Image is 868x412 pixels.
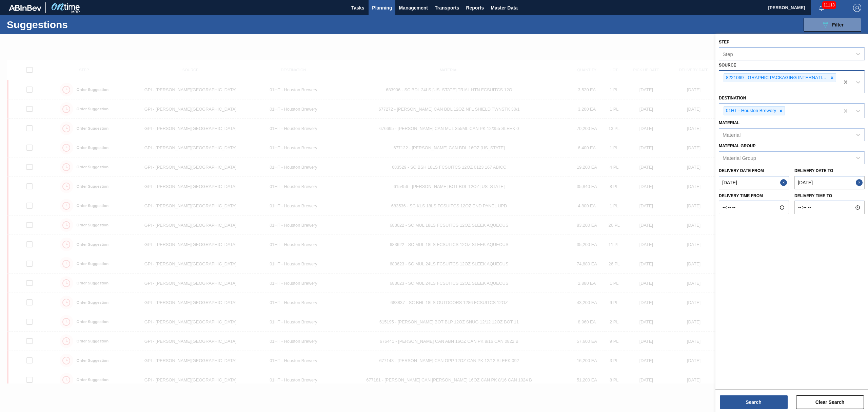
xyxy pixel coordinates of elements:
[719,63,736,68] label: Source
[724,107,777,115] div: 01HT - Houston Brewery
[794,168,833,173] label: Delivery Date to
[832,22,844,27] span: Filter
[853,4,861,12] img: Logout
[719,96,746,100] label: Destination
[723,51,733,57] div: Step
[723,132,741,137] div: Material
[719,168,764,173] label: Delivery Date from
[719,120,739,125] label: Material
[794,191,865,201] label: Delivery time to
[719,144,755,148] label: Material Group
[7,21,127,29] h1: Suggestions
[9,5,41,11] img: TNhmsLtSVTkK8tSr43FrP2fwEKptu5GPRR3wAAAABJRU5ErkJggg==
[350,4,365,12] span: Tasks
[724,74,828,82] div: 8221069 - GRAPHIC PACKAGING INTERNATIONA
[372,4,392,12] span: Planning
[399,4,428,12] span: Management
[719,176,789,189] input: mm/dd/yyyy
[811,3,832,13] button: Notifications
[435,4,459,12] span: Transports
[822,1,836,9] span: 11118
[719,40,729,44] label: Step
[856,176,865,189] button: Close
[491,4,517,12] span: Master Data
[794,176,865,189] input: mm/dd/yyyy
[466,4,484,12] span: Reports
[780,176,789,189] button: Close
[804,18,861,32] button: Filter
[719,191,789,201] label: Delivery time from
[723,155,756,161] div: Material Group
